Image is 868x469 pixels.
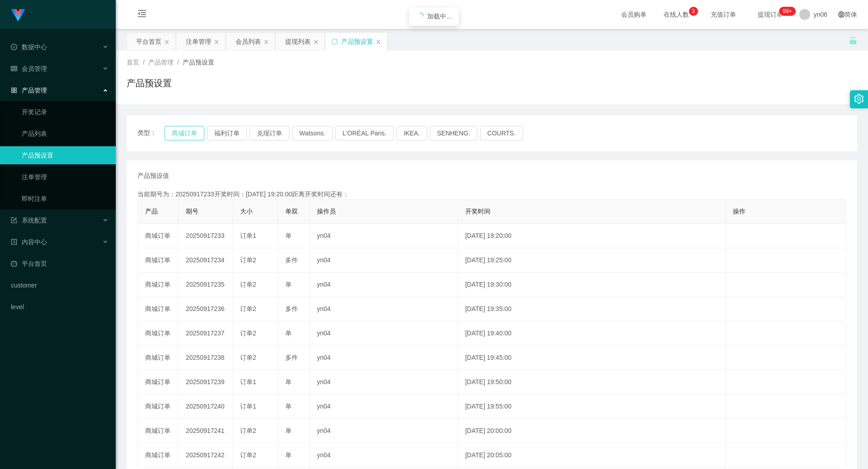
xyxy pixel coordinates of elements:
[458,419,726,443] td: [DATE] 20:00:00
[22,103,108,121] a: 开奖记录
[292,126,333,140] button: Watsons.
[138,370,179,395] td: 商城订单
[689,7,698,16] sup: 3
[285,33,311,50] div: 提现列表
[138,273,179,297] td: 商城订单
[310,419,458,443] td: yn04
[11,217,47,224] span: 系统配置
[838,11,844,18] i: 图标: global
[179,248,233,273] td: 20250917234
[11,217,17,223] i: 图标: form
[240,208,253,215] span: 大小
[179,346,233,370] td: 20250917238
[138,443,179,468] td: 商城订单
[240,305,256,312] span: 订单2
[285,451,292,459] span: 单
[138,346,179,370] td: 商城订单
[240,330,256,337] span: 订单2
[427,13,452,20] span: 加载中...
[854,94,864,104] i: 图标: setting
[285,281,292,288] span: 单
[310,346,458,370] td: yn04
[138,297,179,321] td: 商城订单
[458,370,726,395] td: [DATE] 19:50:00
[138,419,179,443] td: 商城订单
[310,370,458,395] td: yn04
[164,39,170,45] i: 图标: close
[310,273,458,297] td: yn04
[458,273,726,297] td: [DATE] 19:30:00
[143,59,145,66] span: /
[458,346,726,370] td: [DATE] 19:45:00
[310,248,458,273] td: yn04
[285,305,298,312] span: 多件
[317,208,336,215] span: 操作员
[179,273,233,297] td: 20250917235
[11,238,47,246] span: 内容中心
[240,451,256,459] span: 订单2
[137,190,846,199] div: 当前期号为：20250917233开奖时间：[DATE] 19:20:00距离开奖时间还有：
[179,443,233,468] td: 20250917242
[335,126,394,140] button: L'ORÉAL Paris.
[138,395,179,419] td: 商城订单
[659,11,693,18] span: 在线人数
[138,248,179,273] td: 商城订单
[186,208,198,215] span: 期号
[458,443,726,468] td: [DATE] 20:05:00
[285,330,292,337] span: 单
[137,171,169,181] span: 产品预设值
[240,281,256,288] span: 订单2
[285,403,292,410] span: 单
[11,65,17,72] i: 图标: table
[285,378,292,385] span: 单
[11,43,47,51] span: 数据中心
[11,87,17,93] i: 图标: appstore-o
[22,146,108,164] a: 产品预设置
[310,224,458,248] td: yn04
[849,37,857,45] i: 图标: unlock
[480,126,523,140] button: COURTS.
[138,321,179,346] td: 商城订单
[11,255,108,273] a: 图标: dashboard平台首页
[285,256,298,264] span: 多件
[458,224,726,248] td: [DATE] 19:20:00
[11,87,47,94] span: 产品管理
[148,59,174,66] span: 产品管理
[285,232,292,239] span: 单
[179,224,233,248] td: 20250917233
[692,7,695,16] p: 3
[207,126,247,140] button: 福利订单
[127,76,172,90] h1: 产品预设置
[310,395,458,419] td: yn04
[179,419,233,443] td: 20250917241
[138,224,179,248] td: 商城订单
[331,38,338,45] i: 图标: sync
[11,9,25,22] img: logo.9652507e.png
[458,248,726,273] td: [DATE] 19:25:00
[285,354,298,361] span: 多件
[313,39,319,45] i: 图标: close
[753,11,788,18] span: 提现订单
[22,190,108,208] a: 即时注单
[376,39,381,45] i: 图标: close
[264,39,269,45] i: 图标: close
[145,208,158,215] span: 产品
[179,370,233,395] td: 20250917239
[458,395,726,419] td: [DATE] 19:55:00
[240,256,256,264] span: 订单2
[186,33,211,50] div: 注单管理
[214,39,219,45] i: 图标: close
[396,126,427,140] button: IKEA.
[285,427,292,434] span: 单
[779,7,795,16] sup: 304
[165,126,204,140] button: 商城订单
[127,59,139,66] span: 首页
[11,239,17,245] i: 图标: profile
[22,168,108,186] a: 注单管理
[183,59,214,66] span: 产品预设置
[733,208,745,215] span: 操作
[310,443,458,468] td: yn04
[240,427,256,434] span: 订单2
[11,65,47,72] span: 会员管理
[341,33,373,50] div: 产品预设置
